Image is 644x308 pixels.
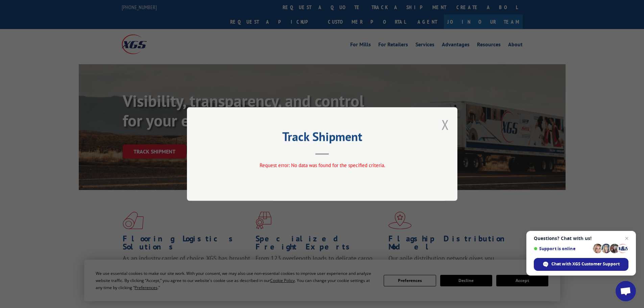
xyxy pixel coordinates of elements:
h2: Track Shipment [221,132,424,145]
span: Questions? Chat with us! [534,236,628,241]
span: Support is online [534,246,591,251]
div: Open chat [616,281,636,301]
span: Close chat [623,234,631,242]
span: Request error: No data was found for the specified criteria. [259,162,385,168]
span: Chat with XGS Customer Support [551,261,620,267]
div: Chat with XGS Customer Support [534,258,628,271]
button: Close modal [442,116,449,134]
